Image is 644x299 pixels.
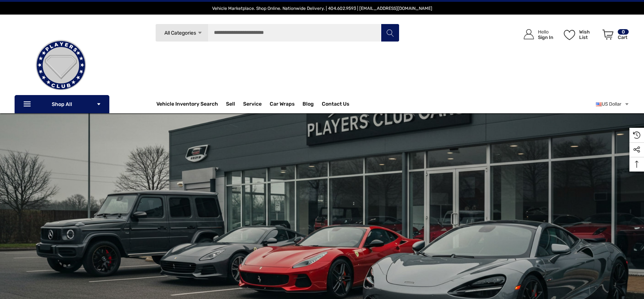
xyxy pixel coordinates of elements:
a: Contact Us [322,101,349,109]
span: Vehicle Marketplace. Shop Online. Nationwide Delivery. | 404.602.9593 | [EMAIL_ADDRESS][DOMAIN_NAME] [212,6,432,11]
svg: Wish List [564,30,575,40]
a: Sell [226,97,243,111]
svg: Icon User Account [524,29,534,39]
svg: Icon Line [23,100,34,109]
button: Search [381,24,399,42]
svg: Review Your Cart [602,29,613,40]
a: Car Wraps [270,97,303,111]
span: Car Wraps [270,101,294,109]
a: Wish List Wish List [561,22,599,47]
a: Cart with 0 items [599,22,629,50]
a: Sign in [515,22,557,47]
svg: Top [629,161,644,168]
svg: Social Media [633,146,640,153]
span: All Categories [164,30,196,36]
a: All Categories Icon Arrow Down Icon Arrow Up [155,24,208,42]
span: Sell [226,101,235,109]
p: 0 [618,29,629,35]
p: Shop All [15,95,109,113]
p: Cart [618,35,629,40]
img: Players Club | Cars For Sale [24,29,97,102]
p: Sign In [538,35,553,40]
svg: Icon Arrow Down [197,30,203,36]
a: Service [243,101,262,109]
svg: Recently Viewed [633,131,640,139]
a: Blog [303,101,314,109]
p: Hello [538,29,553,35]
a: USD [596,97,629,111]
a: Vehicle Inventory Search [156,101,218,109]
svg: Icon Arrow Down [96,102,101,107]
p: Wish List [579,29,598,40]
